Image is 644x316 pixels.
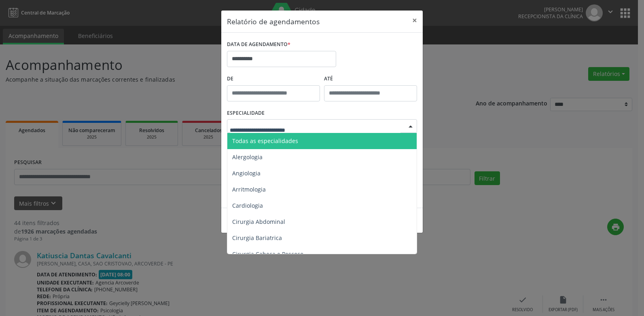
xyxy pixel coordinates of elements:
label: De [227,73,320,85]
button: Close [407,11,423,30]
span: Todas as especialidades [232,137,298,145]
h5: Relatório de agendamentos [227,16,320,27]
label: ESPECIALIDADE [227,107,265,120]
label: ATÉ [324,73,417,85]
label: DATA DE AGENDAMENTO [227,38,290,51]
span: Cirurgia Abdominal [232,218,285,225]
span: Cardiologia [232,202,263,209]
span: Cirurgia Bariatrica [232,234,282,242]
span: Cirurgia Cabeça e Pescoço [232,250,303,258]
span: Arritmologia [232,185,266,193]
span: Angiologia [232,169,261,177]
span: Alergologia [232,153,263,161]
